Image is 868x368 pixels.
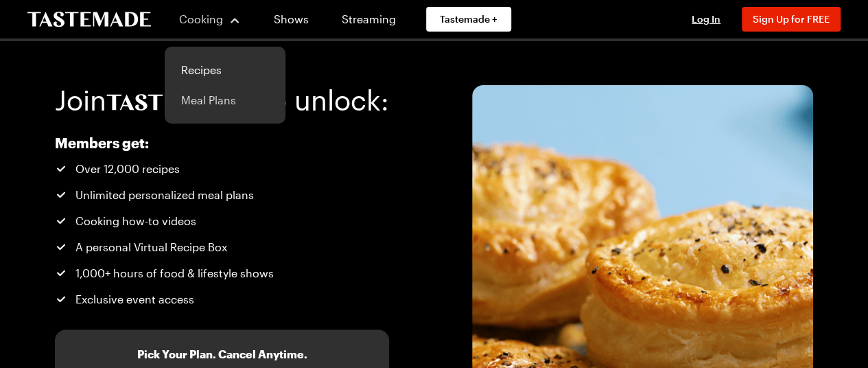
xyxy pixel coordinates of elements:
span: Cooking [179,12,223,25]
span: Log In [692,13,720,25]
span: 1,000+ hours of food & lifestyle shows [75,265,274,281]
span: Over 12,000 recipes [75,161,180,177]
div: Cooking [165,47,285,124]
button: Log In [679,12,734,26]
span: Sign Up for FREE [753,13,830,25]
a: Meal Plans [173,85,277,115]
a: Recipes [173,55,277,85]
h2: Members get: [55,135,362,151]
h1: Join to unlock: [55,85,389,115]
span: Exclusive event access [75,291,194,308]
span: Cooking how-to videos [75,213,196,229]
button: Cooking [178,3,241,36]
a: Tastemade + [426,7,511,32]
span: A personal Virtual Recipe Box [75,239,227,255]
a: To Tastemade Home Page [27,12,151,27]
span: Tastemade + [440,12,497,26]
h3: Pick Your Plan. Cancel Anytime. [137,346,307,363]
span: Unlimited personalized meal plans [75,187,254,203]
button: Sign Up for FREE [742,7,841,32]
ul: Tastemade+ Annual subscription benefits [55,161,362,308]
